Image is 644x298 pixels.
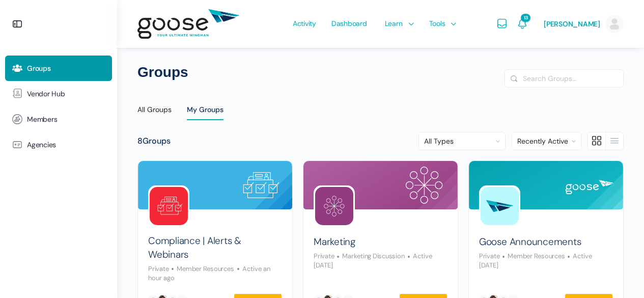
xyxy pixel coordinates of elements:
img: Group logo of Goose Announcements [481,187,519,225]
span: Member Resources [499,252,565,260]
span: Groups [27,64,51,73]
a: Agencies [5,132,112,157]
span: Agencies [27,141,56,149]
a: Members [5,106,112,132]
p: Active an hour ago [148,264,270,282]
span: Private [479,252,499,260]
h1: Groups [137,63,624,82]
span: 8 [137,136,143,146]
span: [PERSON_NAME] [544,19,600,29]
span: Private [148,264,169,273]
a: Goose Announcements [479,235,581,249]
span: Private [314,252,334,260]
img: Group cover image [469,161,623,209]
iframe: Chat Widget [593,249,644,298]
span: Members [27,115,57,124]
a: Groups [5,56,112,81]
div: All Groups [137,105,172,120]
p: Active [DATE] [314,252,432,269]
div: Groups [137,136,171,147]
span: Member Resources [169,264,234,273]
p: Active [DATE] [479,252,593,269]
img: Group logo of Marketing [315,187,353,225]
span: 13 [521,14,530,22]
input: Search Groups… [505,70,623,87]
a: Vendor Hub [5,81,112,106]
img: Group logo of Compliance | Alerts & Webinars [150,187,188,225]
img: Group cover image [303,161,458,209]
a: Compliance | Alerts & Webinars [148,234,282,261]
div: My Groups [187,105,223,120]
span: Marketing Discussion [334,252,404,260]
nav: Directory menu [137,98,624,122]
span: Vendor Hub [27,90,65,98]
a: My Groups [187,98,223,122]
img: Group cover image [138,161,292,209]
a: All Groups [137,98,172,122]
a: Marketing [314,235,356,249]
